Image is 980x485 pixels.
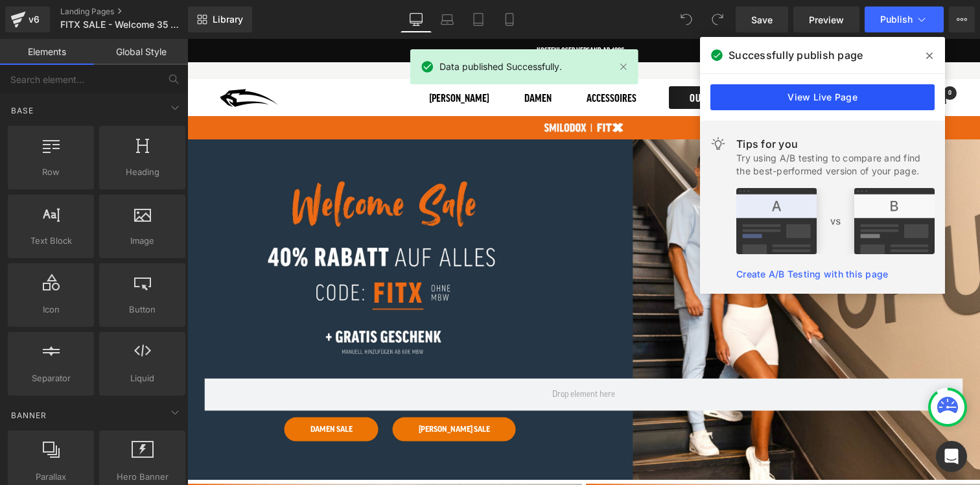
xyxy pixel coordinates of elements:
[231,386,303,394] span: [PERSON_NAME] SALE
[12,165,90,179] span: Row
[103,470,181,484] span: Hero Banner
[756,47,769,61] cart-count: 0
[710,84,935,110] a: View Live Page
[12,372,90,385] span: Separator
[936,441,967,472] div: Open Intercom Messenger
[26,11,42,28] div: v6
[335,43,367,75] a: Damen
[673,6,699,32] button: Undo
[665,53,677,65] a: Suche
[432,6,463,32] a: Laptop
[188,6,252,32] a: New Library
[12,234,90,248] span: Text Block
[463,6,494,32] a: Tablet
[60,6,209,17] a: Landing Pages
[710,136,726,152] img: light.svg
[865,6,944,32] button: Publish
[103,234,181,248] span: Image
[12,470,90,484] span: Parallax
[205,379,329,403] a: [PERSON_NAME] SALE
[751,13,773,27] span: Save
[213,14,243,25] span: Library
[103,165,181,179] span: Heading
[747,53,760,65] a: Warenkorb
[240,43,305,75] a: [PERSON_NAME]
[103,303,181,316] span: Button
[736,152,935,178] div: Try using A/B testing to compare and find the best-performed version of your page.
[401,6,432,32] a: Desktop
[736,188,935,254] img: tip.png
[439,60,562,74] span: Data published Successfully.
[494,6,525,32] a: Mobile
[949,6,975,32] button: More
[60,19,185,30] span: FITX SALE - Welcome 35 % Rabatt
[482,47,553,70] a: OUTLET
[736,136,935,152] div: Tips for you
[729,47,863,63] span: Successfully publish page
[692,53,704,64] a: Login
[349,5,437,19] p: Kostenloser Versand ab 100€
[103,372,181,385] span: Liquid
[97,379,191,403] a: DAMEN SALE
[10,104,35,117] span: Base
[793,6,859,32] a: Preview
[10,409,48,421] span: Banner
[5,6,50,32] a: v6
[880,14,913,25] span: Publish
[809,13,844,27] span: Preview
[94,39,188,65] a: Global Style
[123,386,165,394] span: DAMEN SALE
[397,43,451,75] a: Accessoires
[12,303,90,316] span: Icon
[736,268,888,279] a: Create A/B Testing with this page
[705,6,730,32] button: Redo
